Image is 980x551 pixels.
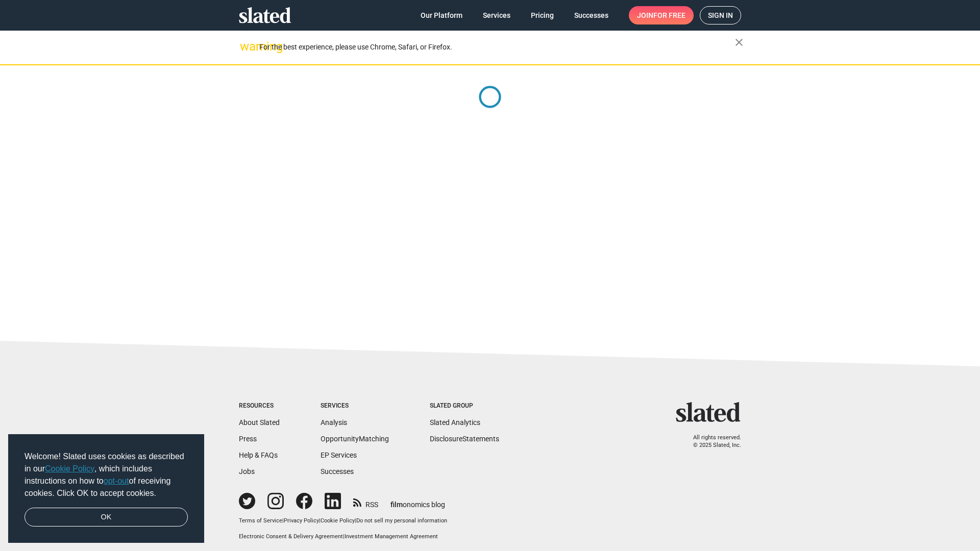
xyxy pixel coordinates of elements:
[345,533,438,540] a: Investment Management Agreement
[733,36,745,48] mat-icon: close
[531,6,554,24] span: Pricing
[24,508,188,527] a: dismiss cookie message
[321,418,347,427] a: Analysis
[321,435,389,443] a: OpportunityMatching
[321,517,355,524] a: Cookie Policy
[104,477,129,485] a: opt-out
[430,418,480,427] a: Slated Analytics
[708,7,733,24] span: Sign in
[24,450,188,499] span: Welcome! Slated uses cookies as described in our , which includes instructions on how to of recei...
[8,434,204,543] div: cookieconsent
[321,402,389,410] div: Services
[475,6,519,24] a: Services
[523,6,562,24] a: Pricing
[239,533,343,540] a: Electronic Consent & Delivery Agreement
[412,6,471,24] a: Our Platform
[239,467,255,475] a: Jobs
[682,434,741,449] p: All rights reserved. © 2025 Slated, Inc.
[353,494,378,510] a: RSS
[574,6,608,24] span: Successes
[356,517,447,525] button: Do not sell my personal information
[566,6,617,24] a: Successes
[282,517,284,524] span: |
[239,402,280,410] div: Resources
[319,517,321,524] span: |
[430,435,499,443] a: DisclosureStatements
[637,6,685,24] span: Join
[343,533,345,540] span: |
[390,492,445,510] a: filmonomics blog
[239,418,280,427] a: About Slated
[239,435,257,443] a: Press
[284,517,319,524] a: Privacy Policy
[390,500,403,509] span: film
[421,6,462,24] span: Our Platform
[355,517,356,524] span: |
[321,451,357,459] a: EP Services
[700,6,741,24] a: Sign in
[430,402,499,410] div: Slated Group
[239,517,282,524] a: Terms of Service
[240,40,252,53] mat-icon: warning
[629,6,694,24] a: Joinfor free
[653,6,685,24] span: for free
[259,40,735,54] div: For the best experience, please use Chrome, Safari, or Firefox.
[483,6,510,24] span: Services
[239,451,278,459] a: Help & FAQs
[321,467,354,475] a: Successes
[45,464,94,473] a: Cookie Policy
